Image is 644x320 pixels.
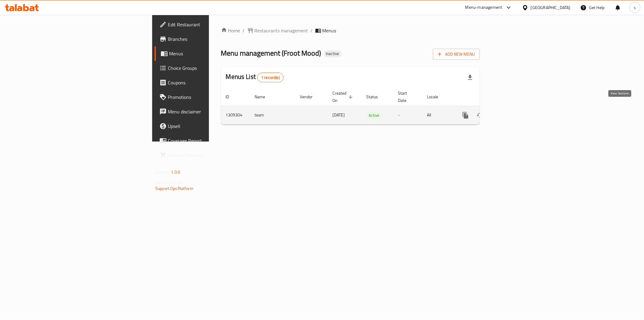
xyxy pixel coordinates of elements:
span: Menus [322,27,336,34]
button: more [458,108,473,122]
span: Status [367,93,386,100]
span: Promotions [168,93,255,101]
button: Change Status [473,108,487,122]
span: Get support on: [155,178,183,186]
span: Menus [169,50,255,57]
span: Grocery Checklist [168,152,255,159]
a: Menu disclaimer [155,104,260,119]
span: Edit Restaurant [168,21,255,28]
span: s [634,4,636,11]
span: ID [226,93,237,100]
button: Add New Menu [433,49,480,60]
span: Start Date [398,90,415,104]
span: [DATE] [333,111,345,119]
span: Add New Menu [438,51,475,58]
span: Created On [333,90,354,104]
span: Choice Groups [168,64,255,72]
a: Grocery Checklist [155,148,260,162]
div: Export file [463,70,477,85]
a: Edit Restaurant [155,17,260,32]
span: Coverage Report [168,137,255,144]
li: / [311,27,313,34]
a: Promotions [155,90,260,104]
span: 1.0.0 [171,168,180,176]
a: Choice Groups [155,61,260,75]
span: Locale [427,93,446,100]
a: Restaurants management [247,27,308,34]
div: Inactive [324,50,342,57]
span: Version: [155,168,170,176]
span: Coupons [168,79,255,86]
a: Coverage Report [155,133,260,148]
a: Menus [155,46,260,61]
span: Upsell [168,122,255,130]
div: Total records count [257,73,284,82]
a: Support.OpsPlatform [155,184,194,192]
div: [GEOGRAPHIC_DATA] [531,4,571,11]
td: - [393,106,422,124]
span: Name [255,93,273,100]
span: Restaurants management [255,27,308,34]
span: Active [367,112,382,119]
a: Upsell [155,119,260,133]
a: Branches [155,32,260,46]
span: Branches [168,35,255,43]
span: 1 record(s) [258,75,283,80]
span: Vendor [300,93,321,100]
span: Inactive [324,51,342,56]
div: Menu-management [465,4,502,11]
td: All [422,106,453,124]
nav: breadcrumb [221,27,480,34]
table: enhanced table [221,88,521,125]
th: Actions [453,88,521,106]
span: Menu management ( Froot Mood ) [221,46,321,60]
td: team [250,106,295,124]
span: Menu disclaimer [168,108,255,115]
h2: Menus List [226,72,284,82]
a: Coupons [155,75,260,90]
